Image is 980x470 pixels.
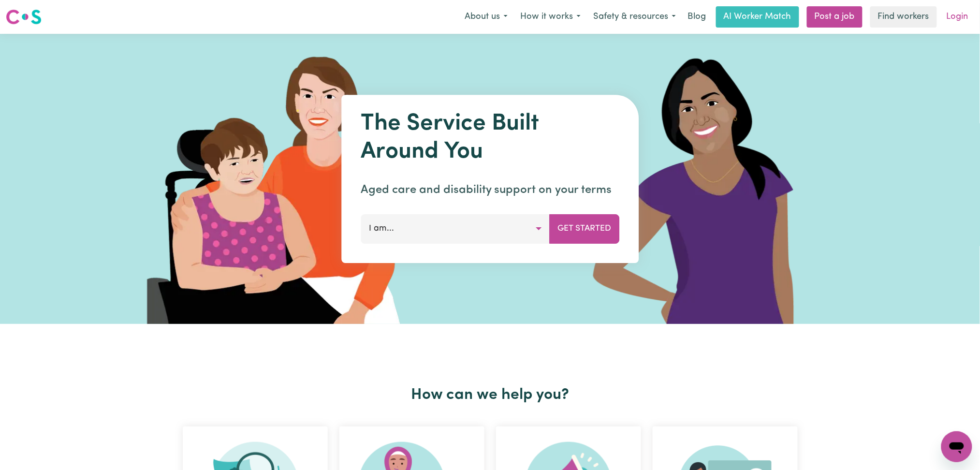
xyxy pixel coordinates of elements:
a: Post a job [807,6,863,28]
a: Careseekers logo [6,6,42,28]
a: AI Worker Match [716,6,799,28]
iframe: Button to launch messaging window [941,431,972,462]
img: Careseekers logo [6,8,42,26]
button: Get Started [549,214,619,243]
button: How it works [514,7,587,27]
a: Login [941,6,974,28]
button: Safety & resources [587,7,682,27]
h2: How can we help you? [177,386,804,404]
button: About us [458,7,514,27]
button: I am... [361,214,550,243]
h1: The Service Built Around You [361,110,619,166]
a: Find workers [870,6,937,28]
p: Aged care and disability support on your terms [361,181,619,199]
a: Blog [682,6,712,28]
